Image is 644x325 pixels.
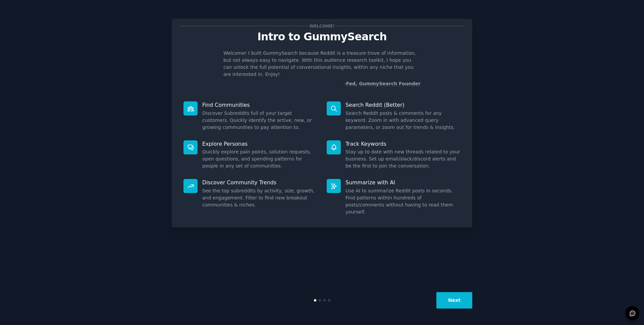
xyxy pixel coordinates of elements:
div: - [344,80,421,87]
a: Fed, GummySearch Founder [346,81,421,87]
p: Welcome! I built GummySearch because Reddit is a treasure trove of information, but not always ea... [223,50,421,78]
dd: Quickly explore pain points, solution requests, open questions, and spending patterns for people ... [202,148,317,170]
dd: Stay up to date with new threads related to your business. Set up email/slack/discord alerts and ... [345,148,461,170]
span: Welcome! [308,22,336,30]
dd: Search Reddit posts & comments for any keyword. Zoom in with advanced query parameters, or zoom o... [345,110,461,131]
p: Search Reddit (Better) [345,101,461,108]
p: Find Communities [202,101,317,108]
dd: Use AI to summarize Reddit posts in seconds. Find patterns within hundreds of posts/comments with... [345,187,461,216]
dd: Discover Subreddits full of your target customers. Quickly identify the active, new, or growing c... [202,110,317,131]
p: Explore Personas [202,140,317,147]
button: Next [436,292,472,309]
dd: See the top subreddits by activity, size, growth, and engagement. Filter to find new breakout com... [202,187,317,208]
p: Discover Community Trends [202,179,317,186]
p: Intro to GummySearch [179,31,465,43]
p: Track Keywords [345,140,461,147]
p: Summarize with AI [345,179,461,186]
